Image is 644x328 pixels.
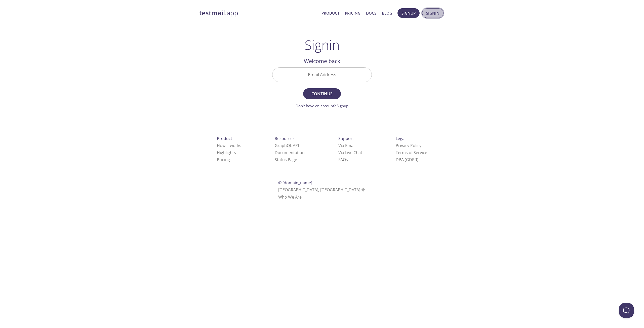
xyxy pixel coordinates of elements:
[305,37,340,52] h1: Signin
[309,90,335,97] span: Continue
[278,187,366,193] span: [GEOGRAPHIC_DATA], [GEOGRAPHIC_DATA]
[321,10,339,16] a: Product
[217,143,241,148] a: How it works
[422,8,444,18] button: Signin
[397,8,420,18] button: Signup
[338,136,354,141] span: Support
[275,143,299,148] a: GraphQL API
[278,194,302,200] a: Who We Are
[338,150,362,155] a: Via Live Chat
[396,157,418,162] a: DPA (GDPR)
[401,10,416,16] span: Signup
[275,136,295,141] span: Resources
[275,157,297,162] a: Status Page
[338,157,348,162] a: FAQ
[346,157,348,162] span: s
[275,150,305,155] a: Documentation
[303,88,341,99] button: Continue
[217,136,232,141] span: Product
[619,303,634,318] iframe: Help Scout Beacon - Open
[296,103,348,108] a: Don't have an account? Signup
[382,10,392,16] a: Blog
[345,10,360,16] a: Pricing
[426,10,439,16] span: Signin
[217,150,236,155] a: Highlights
[396,150,427,155] a: Terms of Service
[338,143,355,148] a: Via Email
[217,157,230,162] a: Pricing
[278,180,312,185] span: © [DOMAIN_NAME]
[366,10,376,16] a: Docs
[199,9,225,17] strong: testmail
[272,57,372,65] h2: Welcome back
[199,9,317,17] a: testmail.app
[396,143,421,148] a: Privacy Policy
[396,136,406,141] span: Legal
